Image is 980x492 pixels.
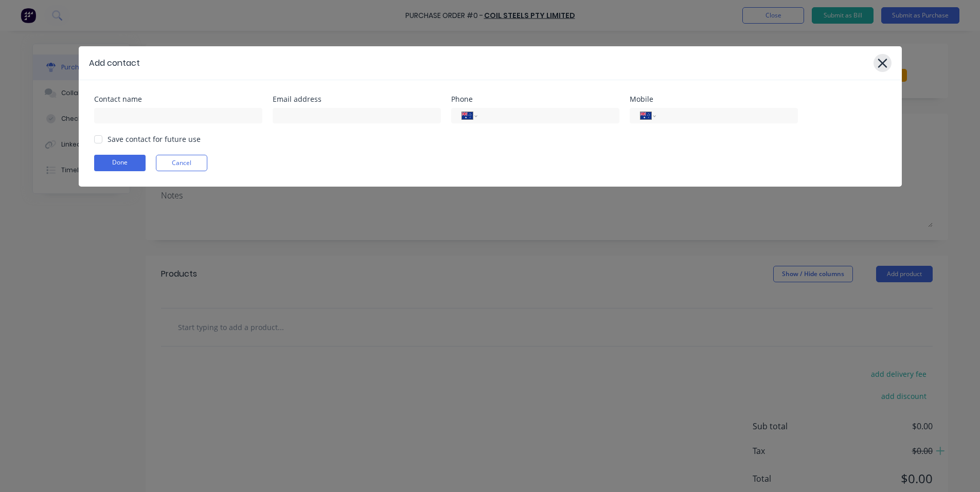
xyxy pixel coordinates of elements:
div: Contact name [94,96,262,103]
button: Done [94,155,146,171]
div: Add contact [89,57,140,69]
button: Cancel [156,155,207,171]
div: Save contact for future use [108,134,201,144]
div: Email address [273,96,441,103]
div: Phone [451,96,619,103]
div: Mobile [630,96,798,103]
